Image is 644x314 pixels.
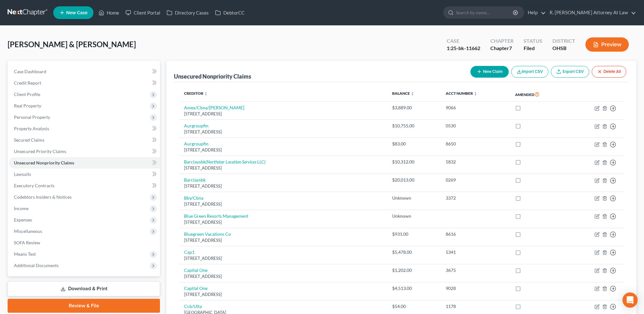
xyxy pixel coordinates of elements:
i: (Northstar Location Services LLC) [206,159,265,164]
div: $54.00 [392,303,436,310]
span: Additional Documents [14,263,59,268]
a: Bby/Cbna [184,195,203,201]
a: Help [525,7,546,18]
div: Case [447,37,480,45]
a: SOFA Review [9,237,160,248]
a: Unsecured Nonpriority Claims [9,157,160,169]
a: Lawsuits [9,169,160,180]
a: Secured Claims [9,134,160,146]
div: $10,755.00 [392,123,436,129]
div: 1:25-bk-11662 [447,45,480,52]
div: [STREET_ADDRESS] [184,165,382,171]
div: [STREET_ADDRESS] [184,111,382,117]
div: 8650 [446,141,505,147]
div: $931.00 [392,231,436,237]
span: Lawsuits [14,171,31,177]
div: [STREET_ADDRESS] [184,273,382,279]
span: Miscellaneous [14,228,42,234]
span: Client Profile [14,92,40,97]
button: Delete All [592,66,626,78]
a: Executory Contracts [9,180,160,191]
button: New Claim [470,66,509,78]
div: $1,202.00 [392,267,436,273]
div: Unknown [392,213,436,219]
a: Credit Report [9,77,160,89]
button: Import CSV [511,66,548,78]
a: Property Analysis [9,123,160,134]
span: Secured Claims [14,137,44,143]
div: 9028 [446,285,505,292]
a: Ccb/Ulta [184,304,202,309]
div: 3675 [446,267,505,273]
span: Expenses [14,217,32,222]
span: Credit Report [14,80,41,86]
div: [STREET_ADDRESS] [184,255,382,261]
div: Unsecured Nonpriority Claims [174,73,251,80]
a: Aurgroupfin [184,123,208,128]
a: Capital One [184,285,207,291]
div: $3,889.00 [392,105,436,111]
span: Property Analysis [14,126,49,131]
span: Real Property [14,103,41,108]
div: 1178 [446,303,505,310]
div: 0530 [446,123,505,129]
a: Barclaysbk [184,177,206,183]
a: Balance unfold_more [392,91,414,96]
div: Filed [524,45,542,52]
a: Acct Number unfold_more [446,91,477,96]
span: Codebtors Insiders & Notices [14,194,72,200]
input: Search by name... [456,7,514,18]
div: OHSB [552,45,575,52]
div: 5341 [446,249,505,255]
div: $20,013.00 [392,177,436,183]
a: Aurgroupfin [184,141,208,146]
a: Download & Print [8,281,160,296]
div: $10,312.00 [392,159,436,165]
div: [STREET_ADDRESS] [184,292,382,298]
div: Open Intercom Messenger [622,292,638,308]
span: 7 [509,45,512,51]
div: 0269 [446,177,505,183]
a: Cap1 [184,249,194,255]
a: Amex/Cbna/[PERSON_NAME] [184,105,244,110]
a: Creditor unfold_more [184,91,208,96]
div: [STREET_ADDRESS] [184,237,382,243]
span: Income [14,206,29,211]
span: SOFA Review [14,240,40,245]
a: Directory Cases [163,7,212,18]
div: Chapter [490,37,513,45]
span: New Case [66,10,87,15]
a: Capital One [184,267,207,273]
a: DebtorCC [212,7,248,18]
a: Blue Green Resorts Management [184,213,248,219]
a: Bluegreen Vacations Co [184,231,231,237]
a: Case Dashboard [9,66,160,77]
span: Executory Contracts [14,183,54,188]
span: Case Dashboard [14,69,46,74]
div: 3372 [446,195,505,201]
div: [STREET_ADDRESS] [184,147,382,153]
span: Unsecured Nonpriority Claims [14,160,74,165]
a: Unsecured Priority Claims [9,146,160,157]
span: Unsecured Priority Claims [14,149,66,154]
div: 8616 [446,231,505,237]
div: Chapter [490,45,513,52]
div: $4,513.00 [392,285,436,292]
div: [STREET_ADDRESS] [184,201,382,207]
a: Export CSV [551,66,589,78]
span: Means Test [14,251,36,257]
a: Barclaysbk(Northstar Location Services LLC) [184,159,265,164]
div: $5,478.00 [392,249,436,255]
div: [STREET_ADDRESS] [184,183,382,189]
button: Preview [585,37,629,52]
a: Home [95,7,122,18]
i: unfold_more [204,92,208,96]
div: [STREET_ADDRESS] [184,129,382,135]
a: Client Portal [122,7,163,18]
div: $83.00 [392,141,436,147]
th: Amended [510,87,567,102]
div: 9066 [446,105,505,111]
span: [PERSON_NAME] & [PERSON_NAME] [8,40,136,49]
i: unfold_more [474,92,477,96]
div: [STREET_ADDRESS] [184,219,382,225]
